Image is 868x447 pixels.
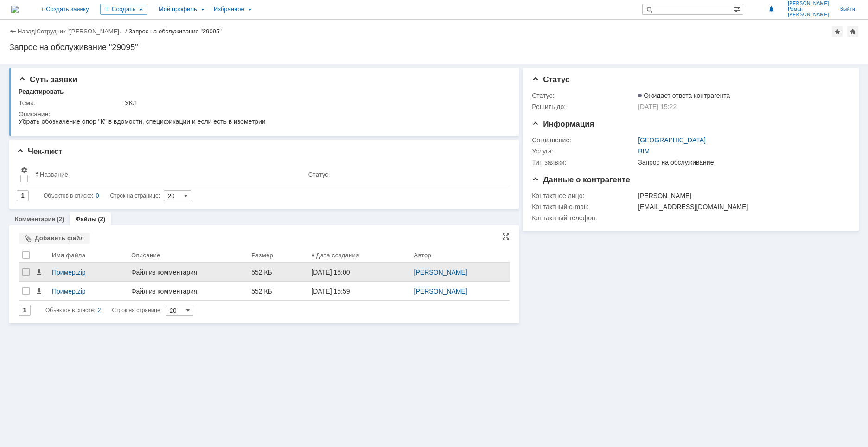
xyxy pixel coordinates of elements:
i: Строк на странице: [45,305,162,316]
div: Запрос на обслуживание [638,159,844,166]
div: Дата создания [316,252,359,259]
div: [PERSON_NAME] [638,192,844,199]
div: Соглашение: [532,136,636,144]
div: | [35,27,36,34]
div: 552 КБ [251,268,304,276]
div: Тип заявки: [532,159,636,166]
th: Автор [410,248,510,263]
span: Роман [788,6,829,12]
a: Комментарии [15,216,56,223]
div: 0 [96,190,99,201]
div: Автор [414,252,432,259]
div: Решить до: [532,103,636,110]
div: Файл из комментария [131,287,244,295]
div: Тема: [19,99,123,107]
span: [DATE] 15:22 [638,103,677,110]
a: Сотрудник "[PERSON_NAME]… [37,28,125,35]
a: [PERSON_NAME] [414,287,467,295]
span: Информация [532,120,594,128]
span: Объектов в списке: [44,192,93,199]
span: Суть заявки [19,75,77,84]
div: Пример.zip [52,268,124,276]
div: / [37,28,129,35]
div: Сделать домашней страницей [847,26,858,37]
div: 2 [98,305,101,316]
div: УКЛ [125,99,505,107]
div: На всю страницу [502,233,510,240]
a: [PERSON_NAME] [414,268,467,276]
div: Запрос на обслуживание "29095" [128,28,222,35]
a: [GEOGRAPHIC_DATA] [638,136,706,144]
a: BIM [638,147,650,155]
div: Описание: [19,110,507,118]
div: Услуга: [532,147,636,155]
span: Объектов в списке: [45,307,95,313]
a: Файлы [75,216,96,223]
span: Данные о контрагенте [532,175,630,184]
th: Имя файла [48,248,128,263]
div: Запрос на обслуживание "29095" [9,43,859,52]
div: Файл из комментария [131,268,244,276]
div: 552 КБ [251,287,304,295]
div: (2) [57,216,64,223]
div: [DATE] 15:59 [311,287,350,295]
div: Название [40,171,68,178]
div: Добавить в избранное [832,26,843,37]
th: Дата создания [307,248,410,263]
span: Настройки [20,166,28,174]
th: Статус [305,163,504,186]
div: Описание [131,252,160,259]
span: Расширенный поиск [734,4,743,13]
div: Редактировать [19,88,64,96]
span: Скачать файл [35,268,43,276]
div: [DATE] 16:00 [311,268,350,276]
span: [PERSON_NAME] [788,1,829,6]
div: Статус: [532,92,636,99]
div: Имя файла [52,252,85,259]
a: Назад [18,28,35,35]
div: Контактный телефон: [532,214,636,222]
span: Ожидает ответа контрагента [638,92,730,99]
img: logo [11,6,19,13]
span: Статус [532,75,569,84]
div: [EMAIL_ADDRESS][DOMAIN_NAME] [638,203,844,211]
div: Статус [308,171,328,178]
div: Пример.zip [52,287,124,295]
span: [PERSON_NAME] [788,12,829,18]
th: Название [32,163,305,186]
span: Скачать файл [35,287,43,295]
a: Перейти на домашнюю страницу [11,6,19,13]
i: Строк на странице: [44,190,160,201]
span: Чек-лист [17,147,63,156]
div: Создать [100,4,147,15]
div: Контактный e-mail: [532,203,636,211]
div: (2) [98,216,105,223]
div: Контактное лицо: [532,192,636,199]
th: Размер [248,248,307,263]
div: Размер [251,252,273,259]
